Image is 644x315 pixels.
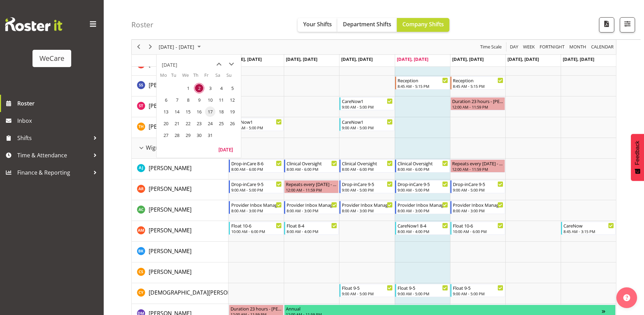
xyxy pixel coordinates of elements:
th: Mo [160,72,171,82]
span: Saturday, October 4, 2025 [216,83,226,93]
span: Inbox [17,115,100,126]
div: 9:00 AM - 5:00 PM [342,291,392,296]
span: Time & Attendance [17,150,90,160]
div: 9:00 AM - 5:00 PM [398,291,448,296]
span: Tuesday, October 28, 2025 [172,130,182,140]
div: CareNow1 [342,98,392,104]
span: [PERSON_NAME] [149,185,192,193]
div: Andrew Casburn"s event - Provider Inbox Management Begin From Wednesday, October 1, 2025 at 8:00:... [339,201,394,214]
span: Friday, October 31, 2025 [205,130,215,140]
button: Next [146,43,155,52]
span: Tuesday, October 14, 2025 [172,106,182,117]
th: Th [193,72,204,82]
button: October 2025 [158,43,204,52]
span: Wigram [146,143,166,152]
div: Float 9-5 [342,284,392,291]
span: [PERSON_NAME] [149,206,192,213]
div: Andrea Ramirez"s event - Drop-inCare 9-5 Begin From Monday, September 29, 2025 at 9:00:00 AM GMT+... [229,180,283,193]
span: Feedback [634,141,641,165]
span: Wednesday, October 29, 2025 [183,130,193,140]
div: Andrea Ramirez"s event - Drop-inCare 9-5 Begin From Wednesday, October 1, 2025 at 9:00:00 AM GMT+... [339,180,394,193]
div: Andrew Casburn"s event - Provider Inbox Management Begin From Monday, September 29, 2025 at 8:00:... [229,201,283,214]
div: 8:00 AM - 4:00 PM [287,229,337,234]
span: Monday, October 6, 2025 [161,95,171,105]
div: CareNow1 [342,118,392,125]
div: Drop-inCare 9-5 [398,180,448,187]
span: Company Shifts [402,20,444,28]
button: Download a PDF of the roster according to the set date range. [599,17,614,33]
div: Annual [286,305,602,312]
a: [PERSON_NAME] [149,164,192,172]
span: Day [509,43,519,52]
th: Fr [204,72,215,82]
div: 8:45 AM - 3:15 PM [563,229,614,234]
span: Tuesday, October 21, 2025 [172,118,182,129]
img: help-xxl-2.png [623,294,630,301]
img: Rosterit website logo [5,17,62,31]
button: Today [214,145,237,154]
div: Duration 23 hours - [PERSON_NAME] [231,305,282,312]
div: Tillie Hollyer"s event - CareNow1 Begin From Monday, September 29, 2025 at 9:00:00 AM GMT+13:00 E... [229,118,283,131]
td: Savanna Samson resource [132,76,228,96]
span: [PERSON_NAME] [149,61,192,68]
span: [DATE], [DATE] [286,56,317,62]
div: Repeats every [DATE] - [PERSON_NAME] [452,160,503,167]
div: Provider Inbox Management [398,201,448,208]
span: [PERSON_NAME] [149,226,192,234]
div: 8:00 AM - 6:00 PM [287,166,337,172]
div: title [162,58,177,72]
span: [DATE] - [DATE] [158,43,195,52]
div: Reception [398,77,448,84]
span: Thursday, October 16, 2025 [194,106,204,117]
span: Wednesday, October 1, 2025 [183,83,193,93]
div: Andrea Ramirez"s event - Drop-inCare 9-5 Begin From Friday, October 3, 2025 at 9:00:00 AM GMT+13:... [450,180,505,193]
span: Friday, October 3, 2025 [205,83,215,93]
div: Drop-inCare 9-5 [342,180,392,187]
span: [DATE], [DATE] [563,56,594,62]
div: 8:00 AM - 3:00 PM [287,208,337,213]
span: [PERSON_NAME] [149,102,192,110]
div: Christianna Yu"s event - Float 9-5 Begin From Wednesday, October 1, 2025 at 9:00:00 AM GMT+13:00 ... [339,284,394,297]
span: Thursday, October 9, 2025 [194,95,204,105]
td: AJ Jones resource [132,159,228,179]
div: CareNow1 [231,118,282,125]
div: WeCare [39,53,64,64]
div: Andrew Casburn"s event - Provider Inbox Management Begin From Thursday, October 2, 2025 at 8:00:0... [395,201,450,214]
span: Finance & Reporting [17,167,90,178]
div: previous period [133,40,144,54]
div: 9:00 AM - 5:00 PM [398,187,448,193]
div: 8:00 AM - 6:00 PM [342,166,392,172]
div: 8:45 AM - 5:15 PM [453,83,503,89]
div: Clinical Oversight [342,160,392,167]
span: Saturday, October 25, 2025 [216,118,226,129]
div: 9:00 AM - 5:00 PM [342,187,392,193]
div: Simone Turner"s event - Duration 23 hours - Simone Turner Begin From Friday, October 3, 2025 at 1... [450,97,505,110]
div: Float 9-5 [453,284,503,291]
div: Savanna Samson"s event - Reception Begin From Friday, October 3, 2025 at 8:45:00 AM GMT+13:00 End... [450,76,505,90]
button: previous month [213,58,225,71]
span: Wednesday, October 15, 2025 [183,106,193,117]
span: Thursday, October 2, 2025 [194,83,204,93]
div: Float 10-6 [453,222,503,229]
th: Su [226,72,237,82]
td: Andrea Ramirez resource [132,179,228,200]
span: Friday, October 24, 2025 [205,118,215,129]
div: Repeats every [DATE] - [PERSON_NAME] [286,180,337,187]
div: 8:00 AM - 3:00 PM [453,208,503,213]
div: Clinical Oversight [287,160,337,167]
button: Department Shifts [337,18,397,32]
div: AJ Jones"s event - Repeats every friday - AJ Jones Begin From Friday, October 3, 2025 at 12:00:00... [450,159,505,173]
span: Department Shifts [343,20,391,28]
span: [PERSON_NAME] [149,268,192,276]
div: Ashley Mendoza"s event - Float 10-6 Begin From Friday, October 3, 2025 at 10:00:00 AM GMT+13:00 E... [450,222,505,235]
span: Tuesday, October 7, 2025 [172,95,182,105]
span: Thursday, October 30, 2025 [194,130,204,140]
div: Sep 29 - Oct 05, 2025 [156,40,205,54]
div: 8:45 AM - 5:15 PM [398,83,448,89]
span: [PERSON_NAME] [149,164,192,172]
div: 8:00 AM - 3:00 PM [342,208,392,213]
div: Andrew Casburn"s event - Provider Inbox Management Begin From Friday, October 3, 2025 at 8:00:00 ... [450,201,505,214]
div: Float 10-6 [231,222,282,229]
td: Ashley Mendoza resource [132,221,228,242]
div: 9:00 AM - 5:00 PM [342,125,392,130]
